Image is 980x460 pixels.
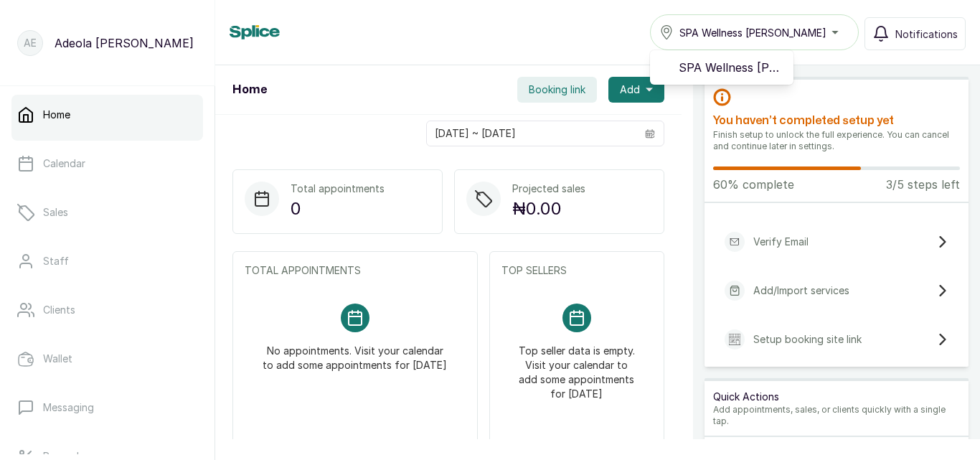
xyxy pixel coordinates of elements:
[43,108,70,122] p: Home
[43,205,68,220] p: Sales
[55,34,194,52] p: Adeola [PERSON_NAME]
[11,290,203,330] a: Clients
[713,404,960,427] p: Add appointments, sales, or clients quickly with a single tap.
[713,176,794,193] p: 60 % complete
[11,192,203,233] a: Sales
[679,59,782,76] span: SPA Wellness [PERSON_NAME]
[262,332,448,372] p: No appointments. Visit your calendar to add some appointments for [DATE]
[529,83,585,97] span: Booking link
[519,332,635,401] p: Top seller data is empty. Visit your calendar to add some appointments for [DATE]
[679,25,826,40] span: SPA Wellness [PERSON_NAME]
[11,339,203,379] a: Wallet
[713,390,960,404] p: Quick Actions
[43,400,94,415] p: Messaging
[753,235,809,249] p: Verify Email
[886,176,960,193] p: 3/5 steps left
[43,156,85,171] p: Calendar
[753,283,849,298] p: Add/Import services
[713,112,960,129] h2: You haven’t completed setup yet
[11,241,203,281] a: Staff
[11,388,203,428] a: Messaging
[753,332,862,347] p: Setup booking site link
[43,352,72,366] p: Wallet
[291,182,385,196] p: Total appointments
[501,263,652,278] p: TOP SELLERS
[11,144,203,184] a: Calendar
[512,196,585,222] p: ₦0.00
[43,303,75,317] p: Clients
[650,50,793,85] ul: SPA Wellness [PERSON_NAME]
[864,17,966,50] button: Notifications
[895,27,958,42] span: Notifications
[512,182,585,196] p: Projected sales
[608,77,664,103] button: Add
[517,77,597,103] button: Booking link
[232,81,267,98] h1: Home
[650,14,859,50] button: SPA Wellness [PERSON_NAME]
[291,196,385,222] p: 0
[620,83,640,97] span: Add
[245,263,466,278] p: TOTAL APPOINTMENTS
[645,128,655,139] svg: calendar
[24,36,37,50] p: AE
[11,95,203,135] a: Home
[43,254,69,268] p: Staff
[427,121,636,146] input: Select date
[713,129,960,152] p: Finish setup to unlock the full experience. You can cancel and continue later in settings.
